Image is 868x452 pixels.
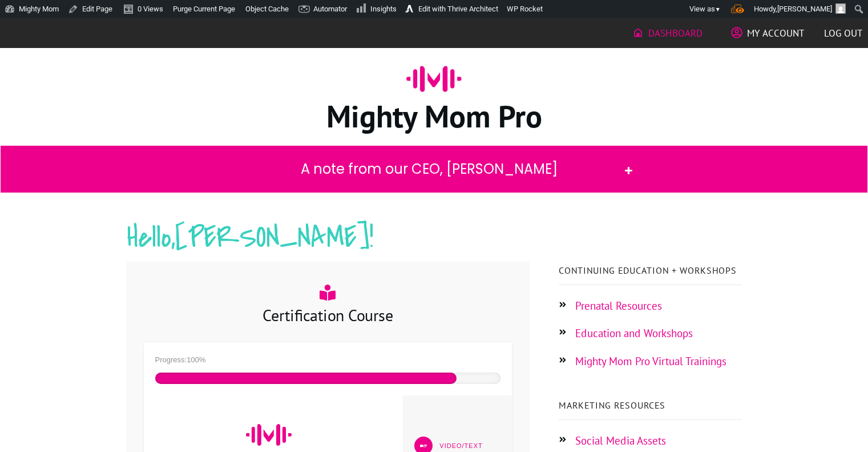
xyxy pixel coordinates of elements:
h2: Hello, ! [127,217,742,274]
a: Prenatal Resources [575,299,662,313]
span: ▼ [715,6,721,13]
h1: Mighty Mom Pro [127,96,742,136]
img: ico-mighty-mom [406,51,462,106]
span: [PERSON_NAME] [175,217,370,259]
p: Marketing Resources [559,397,742,413]
p: Continuing Education + Workshops [559,262,742,278]
span: Video/Text [439,442,482,449]
div: Progress: [155,354,500,367]
span: [PERSON_NAME] [777,5,832,13]
a: Education and Workshops [575,326,693,340]
a: Mighty Mom Pro Virtual Trainings [575,354,726,368]
a: Log out [824,23,862,43]
span: Dashboard [648,23,703,43]
span: My Account [747,23,804,43]
a: Dashboard [632,23,703,43]
a: My Account [731,23,804,43]
h3: Certification Course [144,304,512,326]
img: mighty-mom-ico [246,424,292,446]
span: 100% [187,355,205,364]
h2: A note from our CEO, [PERSON_NAME] [240,158,619,181]
a: Social Media Assets [575,434,666,447]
